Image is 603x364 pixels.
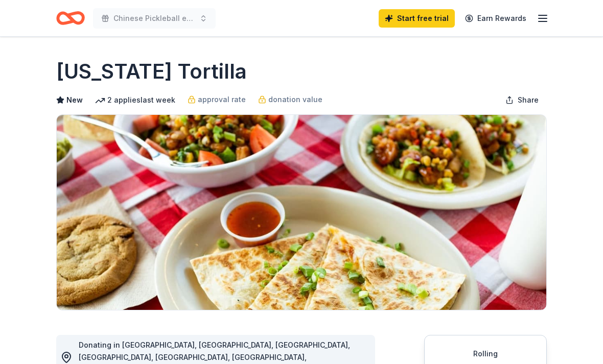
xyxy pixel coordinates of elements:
[459,9,532,28] a: Earn Rewards
[188,93,246,106] a: approval rate
[258,93,322,106] a: donation value
[57,115,546,310] img: Image for California Tortilla
[56,57,247,86] h1: [US_STATE] Tortilla
[379,9,455,28] a: Start free trial
[66,94,83,106] span: New
[56,6,85,30] a: Home
[437,348,534,360] div: Rolling
[95,94,175,106] div: 2 applies last week
[497,90,547,110] button: Share
[93,8,216,29] button: Chinese Pickleball exchange
[113,12,195,25] span: Chinese Pickleball exchange
[198,93,246,106] span: approval rate
[268,93,322,106] span: donation value
[518,94,539,106] span: Share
